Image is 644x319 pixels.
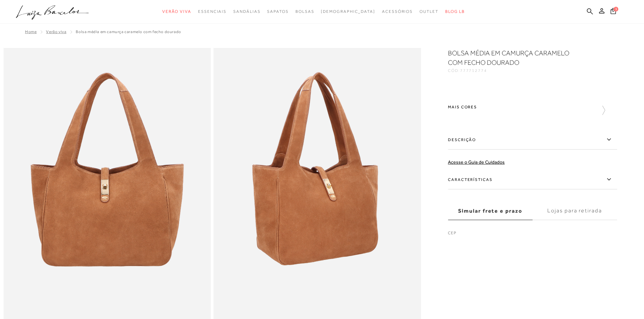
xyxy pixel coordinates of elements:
[445,5,465,18] a: BLOG LB
[448,202,532,220] label: Simular frete e prazo
[532,202,617,220] label: Lojas para retirada
[448,230,617,239] label: CEP
[295,5,314,18] a: noSubCategoriesText
[448,130,617,150] label: Descrição
[609,7,618,17] button: 1
[162,9,191,14] span: Verão Viva
[321,5,375,18] a: noSubCategoriesText
[448,69,583,73] div: CÓD:
[420,5,438,18] a: noSubCategoriesText
[420,9,438,14] span: Outlet
[448,159,505,165] a: Acesse o Guia de Cuidados
[448,170,617,189] label: Características
[448,105,617,109] span: Mais cores
[295,9,314,14] span: Bolsas
[267,5,288,18] a: noSubCategoriesText
[76,29,181,34] span: BOLSA MÉDIA EM CAMURÇA CARAMELO COM FECHO DOURADO
[25,29,37,34] a: Home
[198,9,226,14] span: Essenciais
[445,9,465,14] span: BLOG LB
[382,9,413,14] span: Acessórios
[162,5,191,18] a: noSubCategoriesText
[233,5,260,18] a: noSubCategoriesText
[448,48,575,67] h1: BOLSA MÉDIA EM CAMURÇA CARAMELO COM FECHO DOURADO
[46,29,66,34] a: Verão Viva
[321,9,375,14] span: [DEMOGRAPHIC_DATA]
[382,5,413,18] a: noSubCategoriesText
[460,68,487,73] span: 777712774
[233,9,260,14] span: Sandálias
[614,7,618,11] span: 1
[267,9,288,14] span: Sapatos
[198,5,226,18] a: noSubCategoriesText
